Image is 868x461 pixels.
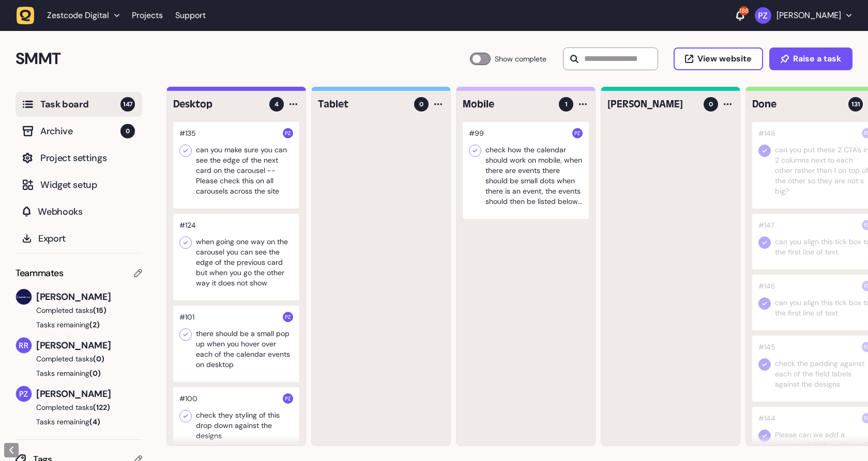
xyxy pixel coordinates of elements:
button: Completed tasks(15) [16,305,134,315]
span: Task board [40,97,120,112]
a: Projects [132,6,163,25]
button: Archive0 [16,119,142,144]
span: [PERSON_NAME] [36,290,142,304]
span: [PERSON_NAME] [36,387,142,401]
p: [PERSON_NAME] [776,10,841,21]
button: Completed tasks(122) [16,402,134,412]
span: (2) [89,320,100,329]
img: Paris Zisis [283,312,293,322]
span: Widget setup [40,178,135,192]
img: Riki-leigh Robinson [16,338,32,353]
span: Zestcode Digital [47,10,109,21]
div: 188 [739,6,749,15]
span: Project settings [40,151,135,165]
button: Webhooks [16,199,142,224]
iframe: LiveChat chat widget [819,412,863,456]
span: 0 [709,100,713,109]
span: Archive [40,124,120,138]
span: Raise a task [793,55,841,63]
img: Paris Zisis [16,386,32,402]
span: 147 [120,97,135,112]
button: Widget setup [16,172,142,197]
h4: Done [752,97,841,112]
img: Harry Robinson [16,289,32,305]
span: Export [38,231,135,246]
span: [PERSON_NAME] [36,338,142,353]
button: Task board147 [16,92,142,117]
button: Tasks remaining(0) [16,368,142,378]
button: View website [674,47,763,70]
button: [PERSON_NAME] [755,7,851,24]
span: 1 [565,100,568,109]
img: Paris Zisis [283,128,293,138]
span: (15) [93,306,106,315]
span: Show complete [495,53,546,65]
span: View website [697,55,752,63]
span: (0) [93,354,104,363]
img: Paris Zisis [755,7,771,24]
span: 4 [275,100,279,109]
button: Zestcode Digital [17,6,126,25]
img: Paris Zisis [283,393,293,404]
img: Paris Zisis [572,128,583,138]
button: Tasks remaining(2) [16,320,142,330]
span: (122) [93,403,110,412]
span: 0 [120,124,135,138]
span: Webhooks [38,204,135,219]
h4: Tablet [318,97,407,112]
button: Export [16,226,142,251]
span: 131 [851,100,860,109]
span: (0) [89,369,101,378]
button: Project settings [16,146,142,170]
span: 0 [419,100,423,109]
button: Completed tasks(0) [16,354,134,364]
a: Support [175,10,206,21]
h4: Desktop [173,97,262,112]
button: Tasks remaining(4) [16,417,142,427]
button: Raise a task [769,47,852,70]
span: (4) [89,417,100,426]
span: Teammates [16,266,64,280]
h4: Mobile [463,97,552,112]
h2: SMMT [16,46,470,71]
h4: Harry [607,97,696,112]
